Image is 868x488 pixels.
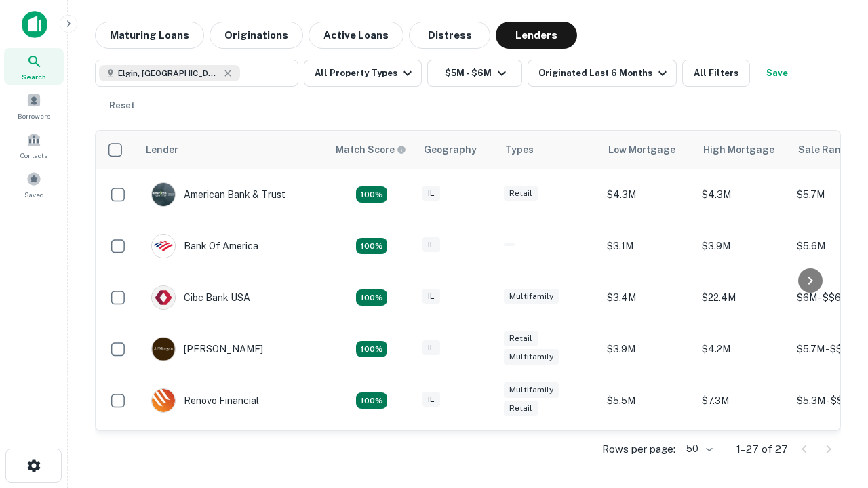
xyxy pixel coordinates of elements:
[422,340,440,356] div: IL
[600,169,695,220] td: $4.3M
[4,87,64,124] a: Borrowers
[152,183,175,206] img: picture
[695,272,790,323] td: $22.4M
[356,186,387,203] div: Matching Properties: 7, hasApolloMatch: undefined
[356,238,387,254] div: Matching Properties: 4, hasApolloMatch: undefined
[146,142,178,158] div: Lender
[356,392,387,409] div: Matching Properties: 4, hasApolloMatch: undefined
[151,337,263,361] div: [PERSON_NAME]
[695,323,790,375] td: $4.2M
[151,388,259,413] div: Renovo Financial
[695,131,790,169] th: High Mortgage
[496,22,577,49] button: Lenders
[504,349,559,365] div: Multifamily
[695,169,790,220] td: $4.3M
[504,382,559,398] div: Multifamily
[600,272,695,323] td: $3.4M
[505,142,534,158] div: Types
[422,186,440,201] div: IL
[416,131,497,169] th: Geography
[504,331,538,346] div: Retail
[356,341,387,357] div: Matching Properties: 4, hasApolloMatch: undefined
[151,285,250,310] div: Cibc Bank USA
[151,234,258,258] div: Bank Of America
[152,389,175,412] img: picture
[504,401,538,416] div: Retail
[681,439,715,459] div: 50
[95,22,204,49] button: Maturing Loans
[504,186,538,201] div: Retail
[152,286,175,309] img: picture
[304,60,422,87] button: All Property Types
[424,142,477,158] div: Geography
[4,166,64,203] a: Saved
[118,67,220,79] span: Elgin, [GEOGRAPHIC_DATA], [GEOGRAPHIC_DATA]
[4,127,64,163] a: Contacts
[755,60,799,87] button: Save your search to get updates of matches that match your search criteria.
[22,71,46,82] span: Search
[152,338,175,361] img: picture
[800,380,868,445] iframe: Chat Widget
[602,441,675,457] p: Rows per page:
[100,92,144,119] button: Reset
[336,142,406,157] div: Capitalize uses an advanced AI algorithm to match your search with the best lender. The match sco...
[600,375,695,426] td: $5.5M
[151,182,285,207] div: American Bank & Trust
[504,289,559,304] div: Multifamily
[682,60,750,87] button: All Filters
[336,142,403,157] h6: Match Score
[138,131,328,169] th: Lender
[600,131,695,169] th: Low Mortgage
[409,22,490,49] button: Distress
[4,48,64,85] a: Search
[703,142,774,158] div: High Mortgage
[422,237,440,253] div: IL
[427,60,522,87] button: $5M - $6M
[210,22,303,49] button: Originations
[608,142,675,158] div: Low Mortgage
[600,220,695,272] td: $3.1M
[736,441,788,457] p: 1–27 of 27
[328,131,416,169] th: Capitalize uses an advanced AI algorithm to match your search with the best lender. The match sco...
[356,289,387,306] div: Matching Properties: 4, hasApolloMatch: undefined
[309,22,403,49] button: Active Loans
[18,110,50,121] span: Borrowers
[528,60,677,87] button: Originated Last 6 Months
[695,375,790,426] td: $7.3M
[422,392,440,407] div: IL
[695,426,790,478] td: $3.1M
[695,220,790,272] td: $3.9M
[600,323,695,375] td: $3.9M
[600,426,695,478] td: $2.2M
[24,189,44,200] span: Saved
[20,150,47,161] span: Contacts
[152,235,175,258] img: picture
[422,289,440,304] div: IL
[497,131,600,169] th: Types
[22,11,47,38] img: capitalize-icon.png
[538,65,671,81] div: Originated Last 6 Months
